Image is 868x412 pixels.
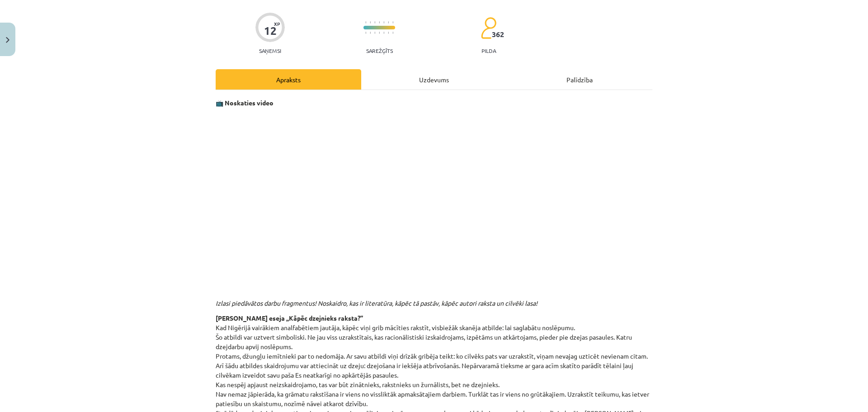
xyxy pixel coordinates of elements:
[481,17,496,39] img: students-c634bb4e5e11cddfef0936a35e636f08e4e9abd3cc4e673bd6f9a4125e45ecb1.svg
[507,69,652,90] div: Palīdzība
[6,37,9,43] img: icon-close-lesson-0947bae3869378f0d4975bcd49f059093ad1ed9edebbc8119c70593378902aed.svg
[388,21,389,24] img: icon-short-line-57e1e144782c952c97e751825c79c345078a6d821885a25fce030b3d8c18986b.svg
[365,32,366,34] img: icon-short-line-57e1e144782c952c97e751825c79c345078a6d821885a25fce030b3d8c18986b.svg
[216,99,274,107] strong: 📺 Noskaties video
[361,69,507,90] div: Uzdevums
[374,32,375,34] img: icon-short-line-57e1e144782c952c97e751825c79c345078a6d821885a25fce030b3d8c18986b.svg
[392,32,393,34] img: icon-short-line-57e1e144782c952c97e751825c79c345078a6d821885a25fce030b3d8c18986b.svg
[383,21,384,24] img: icon-short-line-57e1e144782c952c97e751825c79c345078a6d821885a25fce030b3d8c18986b.svg
[370,21,371,24] img: icon-short-line-57e1e144782c952c97e751825c79c345078a6d821885a25fce030b3d8c18986b.svg
[379,32,380,34] img: icon-short-line-57e1e144782c952c97e751825c79c345078a6d821885a25fce030b3d8c18986b.svg
[481,47,496,54] p: pilda
[274,21,280,26] span: XP
[374,21,375,24] img: icon-short-line-57e1e144782c952c97e751825c79c345078a6d821885a25fce030b3d8c18986b.svg
[492,30,504,38] span: 362
[383,32,384,34] img: icon-short-line-57e1e144782c952c97e751825c79c345078a6d821885a25fce030b3d8c18986b.svg
[370,32,371,34] img: icon-short-line-57e1e144782c952c97e751825c79c345078a6d821885a25fce030b3d8c18986b.svg
[216,69,361,90] div: Apraksts
[216,299,538,307] em: Izlasi piedāvātos darbu fragmentus! Noskaidro, kas ir literatūra, kāpēc tā pastāv, kāpēc autori r...
[392,21,393,24] img: icon-short-line-57e1e144782c952c97e751825c79c345078a6d821885a25fce030b3d8c18986b.svg
[366,47,393,54] p: Sarežģīts
[365,21,366,24] img: icon-short-line-57e1e144782c952c97e751825c79c345078a6d821885a25fce030b3d8c18986b.svg
[388,32,389,34] img: icon-short-line-57e1e144782c952c97e751825c79c345078a6d821885a25fce030b3d8c18986b.svg
[379,21,380,24] img: icon-short-line-57e1e144782c952c97e751825c79c345078a6d821885a25fce030b3d8c18986b.svg
[255,47,285,54] p: Saņemsi
[264,24,277,37] div: 12
[216,314,363,322] strong: [PERSON_NAME] eseja „Kāpēc dzejnieks raksta?”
